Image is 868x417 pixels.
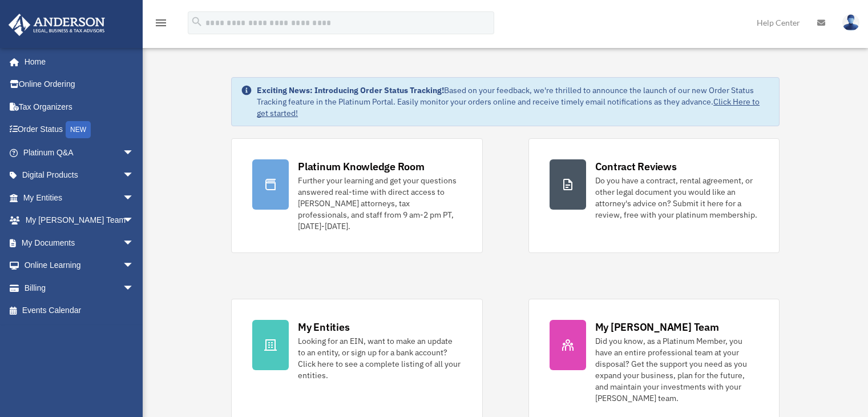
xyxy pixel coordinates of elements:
span: arrow_drop_down [123,231,146,255]
span: arrow_drop_down [123,209,146,232]
div: Did you know, as a Platinum Member, you have an entire professional team at your disposal? Get th... [595,335,758,404]
div: Further your learning and get your questions answered real-time with direct access to [PERSON_NAM... [298,175,461,232]
a: Online Learningarrow_drop_down [8,254,151,277]
div: Platinum Knowledge Room [298,159,425,174]
i: menu [154,16,168,30]
a: Online Ordering [8,73,151,96]
span: arrow_drop_down [123,254,146,278]
a: Order StatusNEW [8,118,151,142]
div: Based on your feedback, we're thrilled to announce the launch of our new Order Status Tracking fe... [257,85,770,119]
a: Click Here to get started! [257,97,760,118]
strong: Exciting News: Introducing Order Status Tracking! [257,85,444,95]
a: Platinum Q&Aarrow_drop_down [8,141,151,164]
span: arrow_drop_down [123,276,146,300]
a: My Entitiesarrow_drop_down [8,186,151,209]
a: Billingarrow_drop_down [8,276,151,299]
span: arrow_drop_down [123,164,146,187]
img: User Pic [842,14,859,31]
a: Events Calendar [8,299,151,322]
img: Anderson Advisors Platinum Portal [5,14,108,36]
i: search [191,15,203,28]
a: menu [154,20,168,30]
a: Home [8,50,146,73]
div: My Entities [298,320,349,334]
a: Digital Productsarrow_drop_down [8,164,151,187]
a: Contract Reviews Do you have a contract, rental agreement, or other legal document you would like... [528,138,780,253]
span: arrow_drop_down [123,186,146,210]
a: Platinum Knowledge Room Further your learning and get your questions answered real-time with dire... [231,138,482,253]
span: arrow_drop_down [123,141,146,165]
div: Looking for an EIN, want to make an update to an entity, or sign up for a bank account? Click her... [298,335,461,381]
div: Contract Reviews [595,159,677,174]
div: NEW [66,121,91,138]
a: My Documentsarrow_drop_down [8,231,151,254]
a: Tax Organizers [8,95,151,118]
a: My [PERSON_NAME] Teamarrow_drop_down [8,209,151,232]
div: My [PERSON_NAME] Team [595,320,719,334]
div: Do you have a contract, rental agreement, or other legal document you would like an attorney's ad... [595,175,758,220]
